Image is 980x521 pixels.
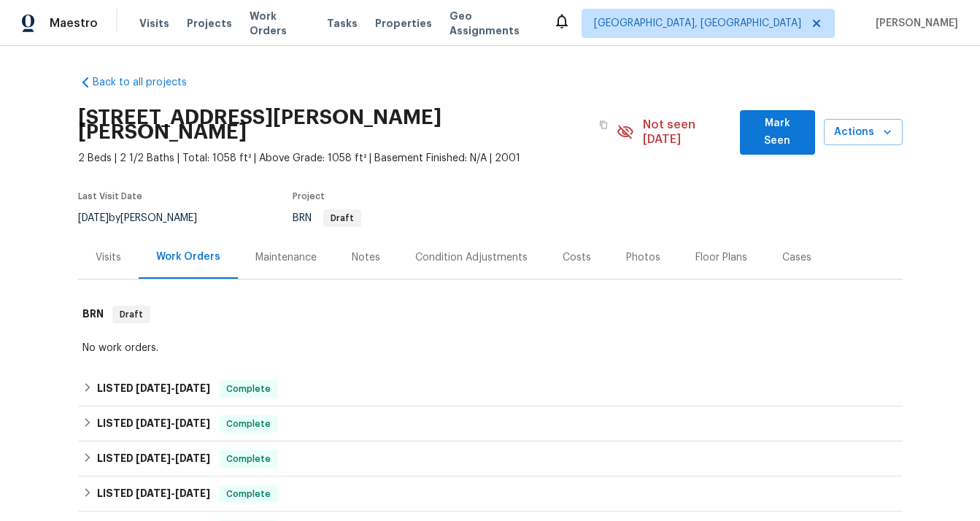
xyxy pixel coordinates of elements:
button: Copy Address [590,112,617,138]
span: Actions [836,123,891,142]
span: Geo Assignments [450,9,536,38]
div: Work Orders [156,250,220,264]
span: Complete [220,452,277,466]
div: LISTED [DATE]-[DATE]Complete [78,476,903,512]
span: [DATE] [175,488,210,498]
div: No work orders. [82,341,898,355]
h6: LISTED [97,380,210,398]
div: Floor Plans [695,250,747,265]
div: Cases [782,250,811,265]
span: Tasks [327,18,358,28]
span: [DATE] [78,213,109,223]
div: Photos [626,250,660,265]
h2: [STREET_ADDRESS][PERSON_NAME][PERSON_NAME] [78,110,591,139]
span: [DATE] [175,418,210,428]
span: [GEOGRAPHIC_DATA], [GEOGRAPHIC_DATA] [594,16,801,31]
div: LISTED [DATE]-[DATE]Complete [78,371,903,406]
div: Notes [352,250,380,265]
button: Mark Seen [740,110,815,155]
span: [DATE] [136,453,171,463]
span: - [136,418,210,428]
h6: LISTED [97,450,210,468]
span: Maestro [50,16,98,31]
h6: BRN [82,306,104,323]
span: Complete [220,382,277,396]
span: Draft [114,307,149,322]
div: Visits [96,250,121,265]
h6: LISTED [97,415,210,433]
div: Costs [563,250,591,265]
div: LISTED [DATE]-[DATE]Complete [78,441,903,476]
span: Work Orders [250,9,309,38]
span: 2 Beds | 2 1/2 Baths | Total: 1058 ft² | Above Grade: 1058 ft² | Basement Finished: N/A | 2001 [78,151,617,166]
span: Draft [325,214,360,223]
div: by [PERSON_NAME] [78,209,215,227]
span: [DATE] [175,453,210,463]
span: Projects [187,16,232,31]
button: Actions [824,119,903,146]
span: Complete [220,417,277,431]
span: Properties [375,16,432,31]
span: - [136,453,210,463]
span: [DATE] [136,418,171,428]
span: Complete [220,487,277,501]
span: - [136,383,210,393]
a: Back to all projects [78,75,218,90]
div: Maintenance [255,250,317,265]
span: [DATE] [175,383,210,393]
span: Visits [139,16,169,31]
span: Project [293,192,325,201]
span: [DATE] [136,488,171,498]
span: - [136,488,210,498]
span: Last Visit Date [78,192,142,201]
div: LISTED [DATE]-[DATE]Complete [78,406,903,441]
span: BRN [293,213,361,223]
div: Condition Adjustments [415,250,528,265]
span: Not seen [DATE] [643,117,731,147]
h6: LISTED [97,485,210,503]
span: Mark Seen [752,115,803,150]
span: [DATE] [136,383,171,393]
div: BRN Draft [78,291,903,338]
span: [PERSON_NAME] [870,16,958,31]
